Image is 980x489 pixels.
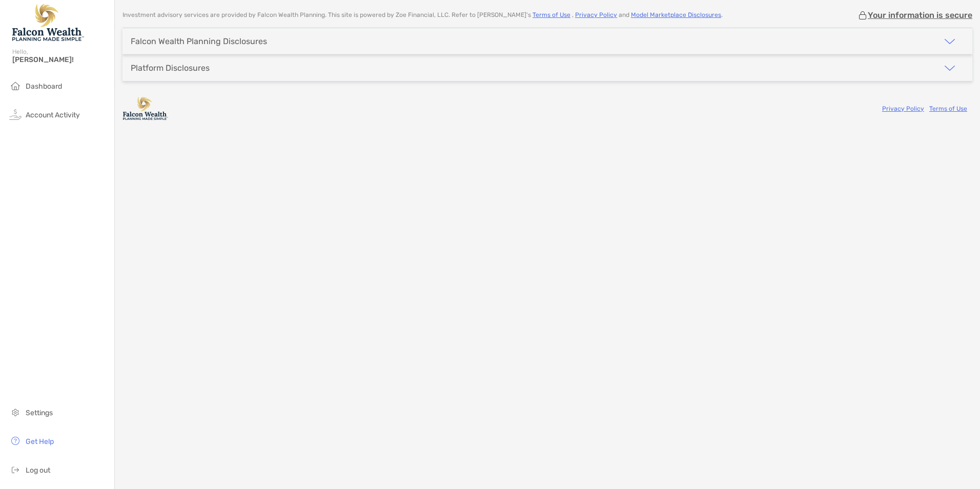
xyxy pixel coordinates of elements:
[26,437,54,446] span: Get Help
[9,435,22,447] img: get-help icon
[122,97,169,120] img: company logo
[9,463,22,476] img: logout icon
[26,409,53,417] span: Settings
[631,11,721,18] a: Model Marketplace Disclosures
[122,11,723,19] p: Investment advisory services are provided by Falcon Wealth Planning . This site is powered by Zoe...
[12,55,108,64] span: [PERSON_NAME]!
[868,10,972,20] p: Your information is secure
[26,82,62,91] span: Dashboard
[944,35,956,48] img: icon arrow
[131,63,210,73] div: Platform Disclosures
[12,4,84,41] img: Falcon Wealth Planning Logo
[26,466,50,475] span: Log out
[929,105,967,112] a: Terms of Use
[9,79,22,92] img: household icon
[575,11,617,18] a: Privacy Policy
[882,105,924,112] a: Privacy Policy
[26,111,80,119] span: Account Activity
[533,11,570,18] a: Terms of Use
[9,108,22,120] img: activity icon
[9,406,22,418] img: settings icon
[944,62,956,74] img: icon arrow
[131,36,267,46] div: Falcon Wealth Planning Disclosures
